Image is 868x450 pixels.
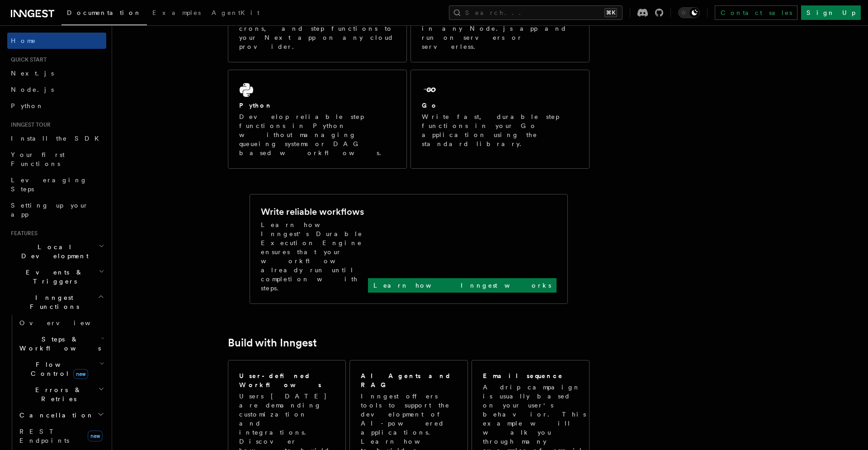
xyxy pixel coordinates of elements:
[7,147,106,172] a: Your first Functions
[11,102,44,109] span: Python
[11,70,54,77] span: Next.js
[16,423,106,449] a: REST Endpointsnew
[239,112,396,157] p: Develop reliable step functions in Python without managing queueing systems or DAG based workflows.
[228,336,317,349] a: Build with Inngest
[19,319,113,327] span: Overview
[373,281,551,290] p: Learn how Inngest works
[11,86,54,93] span: Node.js
[261,205,364,218] h2: Write reliable workflows
[410,70,590,169] a: GoWrite fast, durable step functions in your Go application using the standard library.
[7,289,106,315] button: Inngest Functions
[7,33,106,49] a: Home
[7,121,51,128] span: Inngest tour
[67,9,142,16] span: Documentation
[422,112,578,148] p: Write fast, durable step functions in your Go application using the standard library.
[212,9,259,16] span: AgentKit
[16,315,106,331] a: Overview
[7,81,106,98] a: Node.js
[16,407,106,423] button: Cancellation
[239,371,335,389] h2: User-defined Workflows
[206,3,265,24] a: AgentKit
[239,101,273,110] h2: Python
[152,9,201,16] span: Examples
[7,65,106,81] a: Next.js
[483,371,563,380] h2: Email sequence
[228,70,407,169] a: PythonDevelop reliable step functions in Python without managing queueing systems or DAG based wo...
[16,382,106,407] button: Errors & Retries
[88,431,103,441] span: new
[678,7,700,18] button: Toggle dark mode
[7,172,106,197] a: Leveraging Steps
[16,385,98,403] span: Errors & Retries
[7,268,99,286] span: Events & Triggers
[11,135,104,142] span: Install the SDK
[239,15,396,51] p: Add queueing, events, crons, and step functions to your Next app on any cloud provider.
[16,331,106,356] button: Steps & Workflows
[422,101,438,110] h2: Go
[73,369,88,379] span: new
[147,3,206,24] a: Examples
[715,5,797,20] a: Contact sales
[604,8,617,17] kbd: ⌘K
[7,264,106,289] button: Events & Triggers
[7,130,106,147] a: Install the SDK
[7,230,38,237] span: Features
[7,242,99,261] span: Local Development
[16,360,99,378] span: Flow Control
[261,220,368,293] p: Learn how Inngest's Durable Execution Engine ensures that your workflow already run until complet...
[7,56,47,63] span: Quick start
[7,197,106,223] a: Setting up your app
[11,151,65,167] span: Your first Functions
[16,411,94,420] span: Cancellation
[361,371,458,389] h2: AI Agents and RAG
[422,15,578,51] p: Write durable step functions in any Node.js app and run on servers or serverless.
[7,98,106,114] a: Python
[449,5,623,20] button: Search...⌘K
[7,239,106,264] button: Local Development
[11,176,87,193] span: Leveraging Steps
[61,3,147,25] a: Documentation
[11,36,36,45] span: Home
[16,356,106,382] button: Flow Controlnew
[7,293,98,311] span: Inngest Functions
[11,202,89,218] span: Setting up your app
[16,335,101,353] span: Steps & Workflows
[368,278,557,293] a: Learn how Inngest works
[19,428,69,444] span: REST Endpoints
[801,5,861,20] a: Sign Up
